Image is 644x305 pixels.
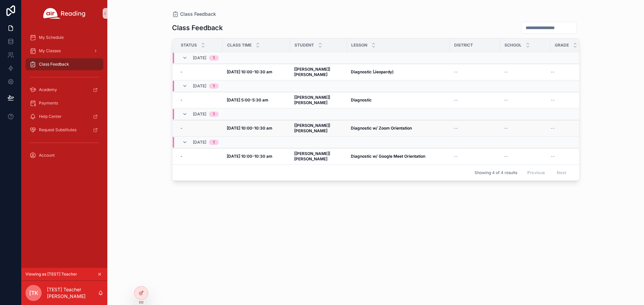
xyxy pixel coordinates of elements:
[25,110,103,123] a: Help Center
[454,126,496,131] a: --
[180,69,219,75] a: -
[454,69,458,75] span: --
[555,43,569,48] span: Grade
[193,83,206,89] span: [DATE]
[294,67,343,77] a: [[PERSON_NAME]] [PERSON_NAME]
[551,97,604,103] a: --
[475,170,517,175] span: Showing 4 of 4 results
[172,23,223,32] h1: Class Feedback
[39,87,57,92] span: Academy
[454,43,473,48] span: District
[213,55,215,61] div: 1
[294,95,343,105] a: [[PERSON_NAME]] [PERSON_NAME]
[39,62,69,67] span: Class Feedback
[504,126,508,131] span: --
[351,97,372,102] strong: Diagnostic
[39,100,58,106] span: Payments
[227,43,252,48] span: Class Time
[454,154,496,159] a: --
[551,69,604,75] a: --
[180,11,216,17] span: Class Feedback
[213,111,215,117] div: 1
[504,154,546,159] a: --
[454,126,458,131] span: --
[504,69,508,75] span: --
[294,67,331,77] strong: [[PERSON_NAME]] [PERSON_NAME]
[213,140,215,145] div: 1
[180,69,182,75] span: -
[25,149,103,161] a: Account
[227,97,268,102] strong: [DATE] 5:00-5:30 am
[39,153,55,158] span: Account
[454,97,496,103] a: --
[39,127,76,133] span: Request Substitutes
[294,151,331,161] strong: [[PERSON_NAME]] [PERSON_NAME]
[21,27,107,170] div: scrollable content
[180,97,219,103] a: -
[504,69,546,75] a: --
[25,124,103,136] a: Request Substitutes
[47,286,98,300] p: [TEST] Teacher [PERSON_NAME]
[227,154,272,159] strong: [DATE] 10:00-10:30 am
[504,43,522,48] span: School
[504,126,546,131] a: --
[25,31,103,44] a: My Schedule
[294,43,314,48] span: Student
[351,69,393,74] strong: Diagnostic (Jeopardy)
[227,69,272,74] strong: [DATE] 10:00-10:30 am
[294,123,343,134] a: [[PERSON_NAME]] [PERSON_NAME]
[504,154,508,159] span: --
[25,84,103,96] a: Academy
[227,154,286,159] a: [DATE] 10:00-10:30 am
[193,111,206,117] span: [DATE]
[551,97,555,103] span: --
[181,43,197,48] span: Status
[504,97,508,103] span: --
[351,126,446,131] a: Diagnostic w/ Zoom Orientation
[39,35,64,40] span: My Schedule
[551,154,604,159] a: --
[551,69,555,75] span: --
[25,58,103,70] a: Class Feedback
[180,126,182,131] span: -
[294,123,331,133] strong: [[PERSON_NAME]] [PERSON_NAME]
[294,95,331,105] strong: [[PERSON_NAME]] [PERSON_NAME]
[504,97,546,103] a: --
[454,69,496,75] a: --
[25,272,77,277] span: Viewing as [TEST] Teacher
[351,126,412,131] strong: Diagnostic w/ Zoom Orientation
[180,154,182,159] span: -
[551,154,555,159] span: --
[454,97,458,103] span: --
[454,154,458,159] span: --
[43,8,86,19] img: App logo
[180,97,182,103] span: -
[227,97,286,103] a: [DATE] 5:00-5:30 am
[180,154,219,159] a: -
[227,126,286,131] a: [DATE] 10:00-10:30 am
[227,69,286,75] a: [DATE] 10:00-10:30 am
[39,48,61,54] span: My Classes
[180,126,219,131] a: -
[351,154,425,159] strong: Diagnostic w/ Google Meet Orientation
[294,151,343,162] a: [[PERSON_NAME]] [PERSON_NAME]
[39,114,62,119] span: Help Center
[172,11,216,17] a: Class Feedback
[351,154,446,159] a: Diagnostic w/ Google Meet Orientation
[551,126,604,131] a: --
[25,45,103,57] a: My Classes
[213,83,215,89] div: 1
[351,97,446,103] a: Diagnostic
[193,55,206,61] span: [DATE]
[29,289,38,297] span: [TK
[351,43,367,48] span: Lesson
[551,126,555,131] span: --
[25,97,103,109] a: Payments
[193,140,206,145] span: [DATE]
[227,126,272,131] strong: [DATE] 10:00-10:30 am
[351,69,446,75] a: Diagnostic (Jeopardy)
